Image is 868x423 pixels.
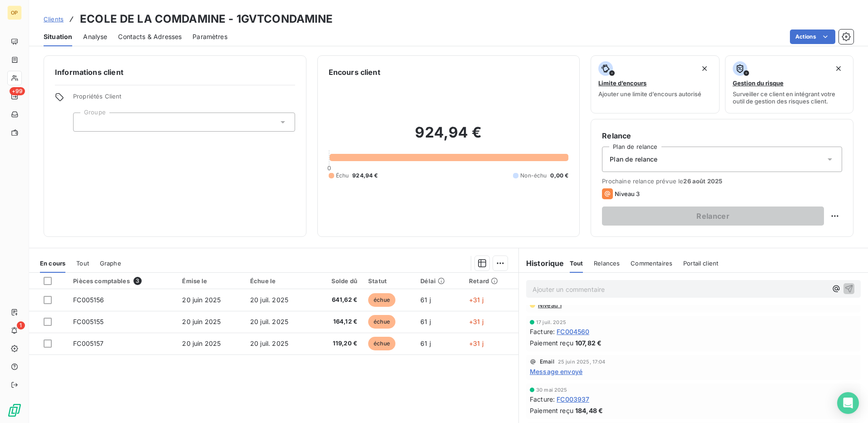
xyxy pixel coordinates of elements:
div: Open Intercom Messenger [837,392,859,414]
img: Logo LeanPay [7,403,22,418]
span: 61 j [420,296,431,304]
div: OP [7,5,22,20]
span: 107,82 € [575,338,602,348]
span: Portail client [683,260,718,267]
span: +31 j [469,339,483,347]
span: Propriétés Client [73,93,295,105]
span: échue [368,315,395,329]
span: échue [368,337,395,350]
span: 20 juin 2025 [182,296,221,304]
span: 20 juin 2025 [182,318,221,325]
span: 119,20 € [317,339,357,348]
div: Délai [420,277,458,285]
span: Relances [594,260,620,267]
span: Facture : [530,394,555,404]
span: +31 j [469,318,483,325]
span: 20 juil. 2025 [250,296,288,304]
span: Email [540,359,554,364]
span: Tout [76,260,89,267]
span: FC005155 [73,318,104,325]
span: Paramètres [192,32,227,41]
span: Surveiller ce client en intégrant votre outil de gestion des risques client. [733,90,846,105]
span: Contacts & Adresses [118,32,182,41]
div: Retard [469,277,513,285]
span: 0 [327,164,331,172]
span: Message envoyé [530,367,582,376]
button: Limite d’encoursAjouter une limite d’encours autorisé [591,55,719,113]
span: échue [368,293,395,307]
span: Situation [44,32,72,41]
span: 924,94 € [352,172,378,180]
a: +99 [7,89,21,103]
h6: Historique [519,258,564,269]
a: Clients [44,15,64,24]
input: Ajouter une valeur [81,118,88,126]
span: Facture : [530,327,555,336]
span: 20 juin 2025 [182,339,221,347]
span: 641,62 € [317,295,357,305]
span: Graphe [100,260,121,267]
span: 3 [133,277,142,285]
div: Échue le [250,277,306,285]
span: 184,48 € [575,406,603,415]
span: 164,12 € [317,317,357,326]
span: Échu [336,172,349,180]
span: 26 août 2025 [683,177,722,185]
span: En cours [40,260,65,267]
h6: Encours client [329,67,380,78]
span: Tout [570,260,583,267]
h6: Relance [602,130,842,141]
span: Clients [44,15,64,23]
span: Analyse [83,32,107,41]
span: FC005157 [73,339,104,347]
span: 17 juil. 2025 [536,320,566,325]
span: FC003937 [557,394,589,404]
h6: Informations client [55,67,295,78]
span: 20 juil. 2025 [250,318,288,325]
span: Commentaires [631,260,672,267]
div: Émise le [182,277,239,285]
span: +31 j [469,296,483,304]
span: Niveau 3 [615,190,640,197]
span: Niveau 1 [537,301,562,309]
span: FC005156 [73,296,104,304]
span: 1 [17,321,25,330]
button: Actions [790,30,835,44]
h2: 924,94 € [329,123,569,151]
div: Statut [368,277,409,285]
div: Solde dû [317,277,357,285]
span: Prochaine relance prévue le [602,177,842,185]
div: Pièces comptables [73,277,171,285]
span: Limite d’encours [598,79,646,87]
span: 61 j [420,318,431,325]
span: Paiement reçu [530,406,573,415]
span: Plan de relance [610,155,657,164]
span: FC004560 [557,327,589,336]
h3: ECOLE DE LA COMDAMINE - 1GVTCONDAMINE [80,11,333,27]
button: Gestion du risqueSurveiller ce client en intégrant votre outil de gestion des risques client. [725,55,853,113]
span: Paiement reçu [530,338,573,348]
span: +99 [10,87,25,95]
span: 0,00 € [550,172,568,180]
span: Non-échu [520,172,547,180]
span: Ajouter une limite d’encours autorisé [598,90,701,98]
button: Relancer [602,207,824,226]
span: 30 mai 2025 [536,387,567,393]
span: 20 juil. 2025 [250,339,288,347]
span: Gestion du risque [733,79,784,87]
span: 61 j [420,339,431,347]
span: 25 juin 2025, 17:04 [558,359,606,364]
